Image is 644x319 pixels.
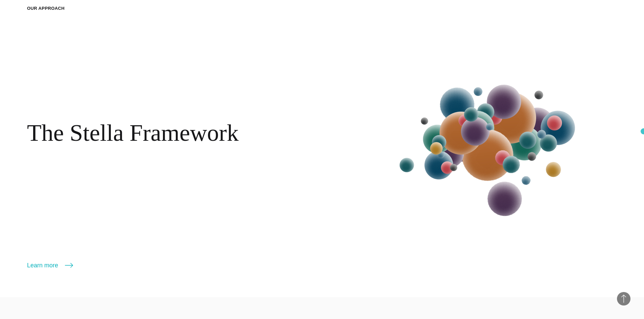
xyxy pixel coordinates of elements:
a: Learn more [27,261,73,270]
button: Back to Top [617,292,630,305]
h2: The Stella Framework [27,119,239,147]
div: Our Approach [27,5,617,12]
img: D-ABout-Stella-Framework-620x650-1.png [386,37,596,256]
